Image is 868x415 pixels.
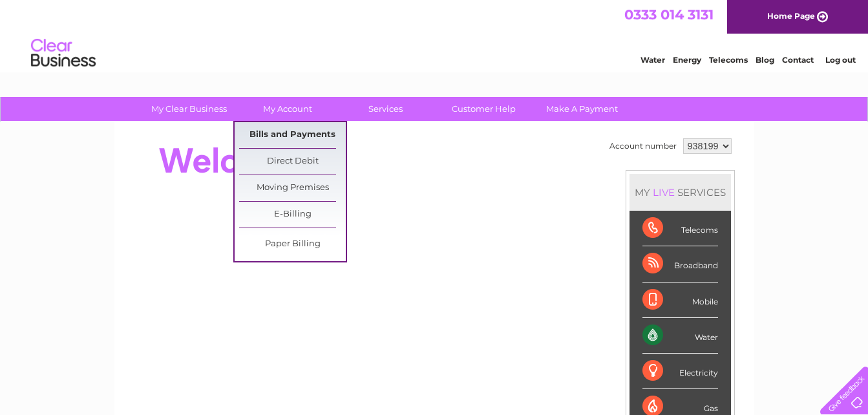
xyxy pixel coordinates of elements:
[642,318,718,354] div: Water
[709,55,748,65] a: Telecoms
[239,122,346,148] a: Bills and Payments
[129,7,740,63] div: Clear Business is a trading name of Verastar Limited (registered in [GEOGRAPHIC_DATA] No. 3667643...
[239,202,346,228] a: E-Billing
[642,246,718,282] div: Broadband
[640,55,665,65] a: Water
[673,55,701,65] a: Energy
[606,135,680,157] td: Account number
[650,186,677,198] div: LIVE
[332,97,439,121] a: Services
[239,175,346,201] a: Moving Premises
[782,55,814,65] a: Contact
[624,6,714,23] a: 0333 014 3131
[642,282,718,318] div: Mobile
[642,211,718,246] div: Telecoms
[234,97,341,121] a: My Account
[529,97,635,121] a: Make A Payment
[430,97,537,121] a: Customer Help
[756,55,774,65] a: Blog
[642,354,718,389] div: Electricity
[239,231,346,257] a: Paper Billing
[239,149,346,175] a: Direct Debit
[30,34,96,73] img: logo.png
[825,55,856,65] a: Log out
[630,174,731,211] div: MY SERVICES
[136,97,242,121] a: My Clear Business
